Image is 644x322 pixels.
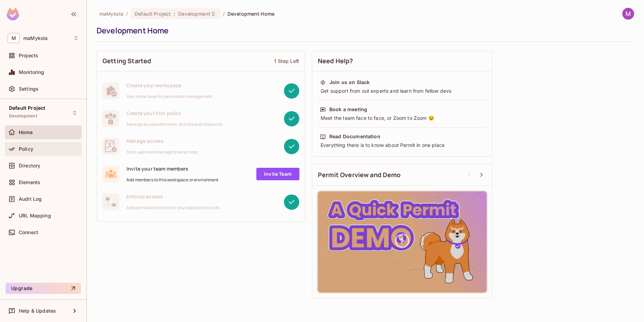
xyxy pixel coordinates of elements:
span: Development [178,10,210,17]
span: Audit Log [19,196,42,202]
span: the active workspace [99,10,123,17]
div: Book a meeting [329,106,367,113]
span: URL Mapping [19,213,51,218]
div: Get support from out experts and learn from fellow devs [320,88,485,94]
span: M [8,33,20,43]
span: Add permission checks to your application code [126,205,220,210]
span: Manage access with roles, actions and resources [126,122,222,127]
span: Default Project [135,10,171,17]
span: Home [19,130,33,135]
span: Development [9,113,37,119]
div: Everything there is to know about Permit in one place [320,142,485,149]
span: Need Help? [318,57,353,65]
a: Invite Team [256,168,299,180]
span: Monitoring [19,69,44,75]
div: Development Home [97,25,631,36]
button: Upgrade [6,283,81,294]
img: SReyMgAAAABJRU5ErkJggg== [7,8,19,20]
span: Your home base for permission management [126,94,212,99]
span: : [173,11,176,17]
span: Manage access [126,138,198,144]
span: Development Home [228,10,274,17]
span: Invite your team members [126,165,219,172]
span: Getting Started [102,57,151,65]
span: Permit Overview and Demo [318,171,401,179]
li: / [126,10,128,17]
div: 1 Step Left [274,58,299,64]
span: Directory [19,163,40,168]
span: Elements [19,180,40,185]
span: Enforce access [126,193,220,200]
span: Settings [19,86,39,92]
span: Sync users and manage their access [126,149,198,155]
span: Create your workspace [126,82,212,89]
div: Join us on Slack [329,79,370,86]
img: Mykola Martynov [622,8,634,19]
li: / [223,10,225,17]
span: Workspace: maMykola [23,35,48,41]
div: Meet the team face to face, or Zoom to Zoom 😉 [320,115,485,122]
span: Policy [19,146,33,152]
div: Read Documentation [329,133,380,140]
span: Projects [19,53,38,58]
span: Connect [19,230,38,235]
span: Create your first policy [126,110,222,116]
span: Add members to this workspace or environment [126,177,219,183]
span: Help & Updates [19,308,56,314]
span: Default Project [9,105,45,111]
